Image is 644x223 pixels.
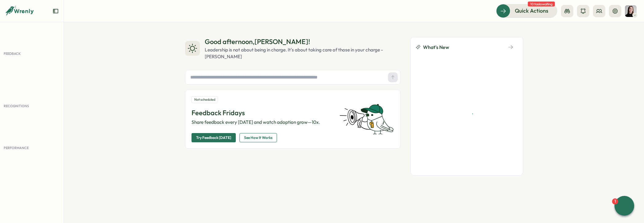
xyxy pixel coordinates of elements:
img: Elena Ladushyna [625,5,637,17]
button: Try Feedback [DATE] [192,133,236,142]
p: Feedback Fridays [192,108,332,118]
div: 1 [612,198,618,205]
span: 10 tasks waiting [528,2,555,6]
span: What's New [423,43,449,51]
div: Not scheduled [192,96,218,103]
button: Expand sidebar [53,8,59,14]
button: Quick Actions [496,4,557,18]
button: 1 [614,196,634,216]
button: See How It Works [239,133,277,142]
div: Good afternoon , [PERSON_NAME] ! [205,37,401,47]
span: Try Feedback [DATE] [196,133,231,142]
div: Leadership is not about being in charge. It's about taking care of those in your charge - [PERSON... [205,47,401,60]
p: Share feedback every [DATE] and watch adoption grow—10x. [192,119,332,126]
span: Quick Actions [515,7,548,15]
span: See How It Works [244,133,272,142]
